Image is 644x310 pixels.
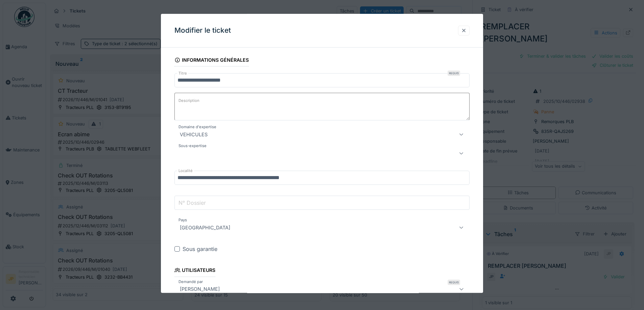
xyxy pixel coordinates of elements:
label: N° Dossier [177,199,207,207]
label: Localité [177,168,194,174]
label: Sous-expertise [177,143,208,149]
label: Domaine d'expertise [177,124,218,130]
div: Sous garantie [183,245,217,253]
div: Requis [448,280,460,285]
label: Titre [177,71,188,77]
div: Requis [448,71,460,76]
label: Demandé par [177,279,204,285]
div: Utilisateurs [174,265,215,277]
div: [PERSON_NAME] [177,285,222,293]
h3: Modifier le ticket [174,26,231,35]
div: [GEOGRAPHIC_DATA] [177,224,233,232]
label: Description [177,97,201,105]
div: Informations générales [174,55,249,66]
div: VEHICULES [177,131,210,139]
label: Pays [177,218,188,223]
